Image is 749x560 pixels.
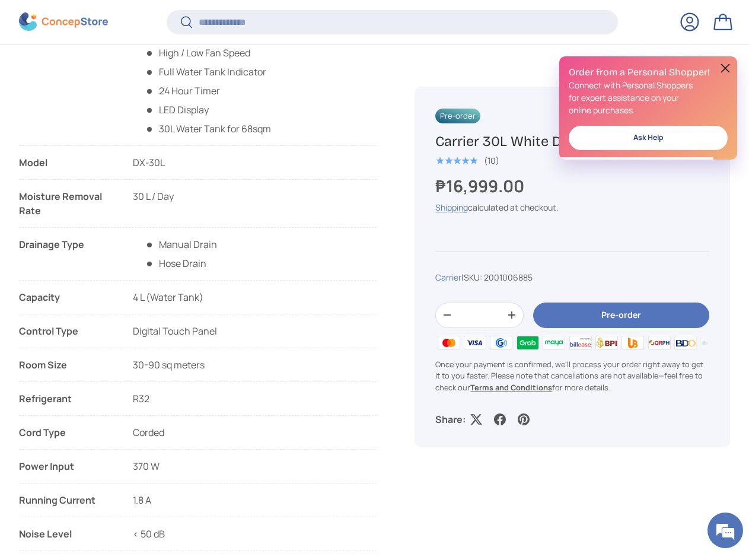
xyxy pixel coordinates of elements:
div: Control Type [19,324,114,338]
span: Corded [133,426,164,439]
div: Moisture Removal Rate [19,189,114,218]
span: Digital Touch Panel [133,324,217,338]
span: Pre-order [435,109,480,123]
li: R32 [19,392,377,406]
img: metrobank [699,334,725,352]
li: 30-90 sq meters [19,358,377,382]
div: Drainage Type [19,237,114,271]
li: High / Low Fan Speed [145,46,271,60]
span: ★★★★★ [435,155,477,167]
span: 2001006885 [484,272,533,283]
img: ubp [620,334,646,352]
div: 5.0 out of 5.0 stars [435,155,477,166]
a: Terms and Conditions [470,382,552,393]
div: Running Current [19,493,114,507]
strong: ₱16,999.00 [435,174,527,197]
li: LED Display [145,103,271,117]
div: (10) [484,157,499,166]
a: Carrier [435,272,461,283]
strong: Refrigerant [19,392,114,406]
span: Manual Drain [145,237,217,252]
li: 30L Water Tank for 68sqm [145,122,271,136]
img: grabpay [515,334,541,352]
h2: Order from a Personal Shopper! [569,66,728,79]
div: calculated at checkout. [435,201,709,214]
div: Capacity [19,290,114,304]
img: ConcepStore [19,13,108,31]
span: 370 W [133,460,160,473]
span: DX-30L [133,156,165,169]
h1: Carrier 30L White Dehumidifier [435,132,709,150]
img: gcash [488,334,514,352]
li: Full Water Tank Indicator [145,65,271,79]
img: qrph [646,334,672,352]
div: Cord Type [19,425,114,440]
div: Power Input [19,459,114,473]
span: < 50 dB [133,527,165,540]
p: Connect with Personal Shoppers for expert assistance on your online purchases. [569,79,728,116]
img: visa [462,334,488,352]
span: 4 L (Water Tank) [133,291,203,304]
div: Model [19,155,114,170]
img: bdo [672,334,699,352]
button: Pre-order [533,303,709,328]
p: Once your payment is confirmed, we'll process your order right away to get it to you faster. Plea... [435,359,709,393]
img: bpi [594,334,620,352]
span: | [461,272,533,283]
a: 5.0 out of 5.0 stars (10) [435,153,499,166]
div: Noise Level [19,527,114,541]
span: 30 L / Day [133,190,174,203]
p: Share: [435,412,466,427]
span: SKU: [464,272,482,283]
img: master [435,334,461,352]
a: Shipping [435,202,468,213]
a: Ask Help [569,126,728,150]
span: Hose Drain [145,257,206,270]
strong: Room Size [19,358,114,372]
img: maya [541,334,567,352]
li: 24 Hour Timer [145,84,271,98]
span: 1.8 A [133,494,151,507]
img: billease [567,334,593,352]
